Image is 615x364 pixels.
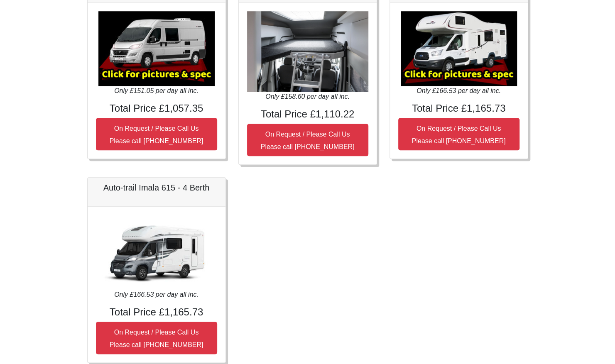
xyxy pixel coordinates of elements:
[265,93,350,100] i: Only £158.60 per day all inc.
[398,103,519,115] h4: Total Price £1,165.73
[412,125,506,144] small: On Request / Please Call Us Please call [PHONE_NUMBER]
[96,183,217,193] h5: Auto-trail Imala 615 - 4 Berth
[247,108,368,120] h4: Total Price £1,110.22
[401,11,517,86] img: Ford Zefiro 675 - 6 Berth (Shower+Toilet)
[98,11,215,86] img: Auto-Trail Expedition 67 - 4 Berth (Shower+Toilet)
[98,215,215,290] img: Auto-trail Imala 615 - 4 Berth
[110,125,203,144] small: On Request / Please Call Us Please call [PHONE_NUMBER]
[261,131,355,150] small: On Request / Please Call Us Please call [PHONE_NUMBER]
[96,103,217,115] h4: Total Price £1,057.35
[417,87,501,94] i: Only £166.53 per day all inc.
[247,124,368,156] button: On Request / Please Call UsPlease call [PHONE_NUMBER]
[96,306,217,318] h4: Total Price £1,165.73
[110,329,203,348] small: On Request / Please Call Us Please call [PHONE_NUMBER]
[96,322,217,354] button: On Request / Please Call UsPlease call [PHONE_NUMBER]
[114,291,198,298] i: Only £166.53 per day all inc.
[114,87,198,94] i: Only £151.05 per day all inc.
[247,11,368,92] img: VW Grand California 4 Berth
[398,118,519,150] button: On Request / Please Call UsPlease call [PHONE_NUMBER]
[96,118,217,150] button: On Request / Please Call UsPlease call [PHONE_NUMBER]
